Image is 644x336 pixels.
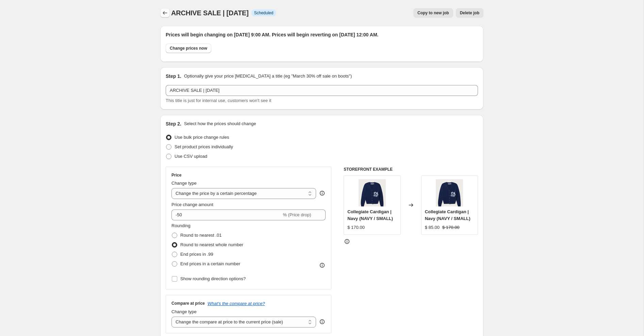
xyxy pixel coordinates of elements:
div: help [319,318,326,325]
span: Show rounding direction options? [180,276,246,281]
span: ARCHIVE SALE | [DATE] [171,9,249,17]
h6: STOREFRONT EXAMPLE [344,167,478,172]
span: Scheduled [254,10,274,16]
span: Set product prices individually [175,144,233,149]
input: -15 [171,209,281,220]
button: Price change jobs [160,8,170,18]
h2: Step 1. [166,73,181,80]
strike: $ 170.00 [442,224,460,231]
p: Optionally give your price [MEDICAL_DATA] a title (eg "March 30% off sale on boots") [184,73,352,80]
h2: Step 2. [166,120,181,127]
input: 30% off holiday sale [166,85,478,96]
h3: Price [171,172,181,178]
span: Round to nearest whole number [180,242,243,247]
button: Copy to new job [413,8,453,18]
img: COLLEGIATE_CARDIGAN_NAVY_1_80x.jpg [436,179,463,206]
div: $ 170.00 [347,224,365,231]
span: Round to nearest .01 [180,233,221,238]
span: Collegiate Cardigan | Navy (NAVY / SMALL) [425,209,470,221]
span: Price change amount [171,202,213,207]
span: Collegiate Cardigan | Navy (NAVY / SMALL) [347,209,393,221]
span: Use CSV upload [175,154,207,159]
h3: Compare at price [171,301,205,306]
h2: Prices will begin changing on [DATE] 9:00 AM. Prices will begin reverting on [DATE] 12:00 AM. [166,31,478,38]
p: Select how the prices should change [184,120,256,127]
span: End prices in .99 [180,252,213,257]
span: Delete job [460,10,479,16]
span: Copy to new job [417,10,449,16]
span: Use bulk price change rules [175,135,229,140]
button: Delete job [456,8,483,18]
div: help [319,190,326,197]
span: Change type [171,309,197,314]
span: End prices in a certain number [180,261,240,266]
div: $ 85.00 [425,224,440,231]
span: Change type [171,181,197,186]
button: Change prices now [166,44,211,53]
span: Change prices now [170,46,207,51]
span: Rounding [171,223,191,228]
span: This title is just for internal use, customers won't see it [166,98,271,103]
img: COLLEGIATE_CARDIGAN_NAVY_1_80x.jpg [359,179,386,206]
span: % (Price drop) [283,212,311,217]
button: What's the compare at price? [208,301,265,306]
